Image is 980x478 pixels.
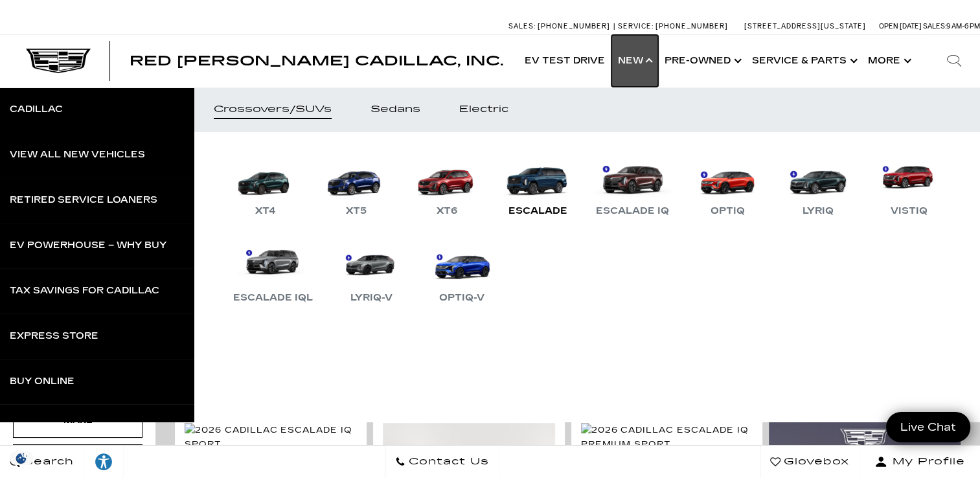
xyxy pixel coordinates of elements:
[10,286,159,295] div: Tax Savings for Cadillac
[10,105,63,114] div: Cadillac
[589,203,676,219] div: Escalade IQ
[894,420,963,435] span: Live Chat
[887,453,965,471] span: My Profile
[10,377,74,386] div: Buy Online
[185,423,357,451] img: 2026 Cadillac ESCALADE IQ Sport
[618,22,654,30] span: Service:
[370,105,420,114] div: Sedans
[6,451,36,465] img: Opt-Out Icon
[879,22,922,30] span: Open [DATE]
[227,152,304,219] a: XT4
[10,196,157,205] div: Retired Service Loaners
[433,290,491,306] div: OPTIQ-V
[611,35,658,87] a: New
[408,152,486,219] a: XT6
[227,238,319,306] a: Escalade IQL
[10,150,145,159] div: View All New Vehicles
[704,203,751,219] div: OPTIQ
[339,203,373,219] div: XT5
[538,22,610,30] span: [PHONE_NUMBER]
[861,35,915,87] button: More
[886,412,970,442] a: Live Chat
[84,452,123,472] div: Explore your accessibility options
[20,453,74,471] span: Search
[946,22,980,30] span: 9 AM-6 PM
[10,241,166,250] div: EV Powerhouse – Why Buy
[249,203,282,219] div: XT4
[332,238,410,306] a: LYRIQ-V
[689,152,766,219] a: OPTIQ
[214,105,332,114] div: Crossovers/SUVs
[351,87,440,132] a: Sedans
[884,203,934,219] div: VISTIQ
[589,152,676,219] a: Escalade IQ
[227,290,319,306] div: Escalade IQL
[744,22,866,30] a: [STREET_ADDRESS][US_STATE]
[760,446,860,478] a: Glovebox
[870,152,948,219] a: VISTIQ
[508,22,536,30] span: Sales:
[613,23,731,30] a: Service: [PHONE_NUMBER]
[26,49,91,73] img: Cadillac Dark Logo with Cadillac White Text
[746,35,861,87] a: Service & Parts
[130,54,503,67] a: Red [PERSON_NAME] Cadillac, Inc.
[518,35,611,87] a: EV Test Drive
[781,453,849,471] span: Glovebox
[423,238,501,306] a: OPTIQ-V
[581,423,753,451] img: 2026 Cadillac ESCALADE IQ Premium Sport
[440,87,528,132] a: Electric
[499,152,576,219] a: Escalade
[317,152,395,219] a: XT5
[658,35,746,87] a: Pre-Owned
[655,22,728,30] span: [PHONE_NUMBER]
[459,105,508,114] div: Electric
[130,53,503,69] span: Red [PERSON_NAME] Cadillac, Inc.
[779,152,857,219] a: LYRIQ
[508,23,613,30] a: Sales: [PHONE_NUMBER]
[502,203,574,219] div: Escalade
[6,451,36,465] section: Click to Open Cookie Consent Modal
[860,446,980,478] button: Open user profile menu
[923,22,946,30] span: Sales:
[84,446,124,478] a: Explore your accessibility options
[194,87,351,132] a: Crossovers/SUVs
[385,446,499,478] a: Contact Us
[405,453,489,471] span: Contact Us
[344,290,399,306] div: LYRIQ-V
[796,203,840,219] div: LYRIQ
[430,203,464,219] div: XT6
[10,332,98,341] div: Express Store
